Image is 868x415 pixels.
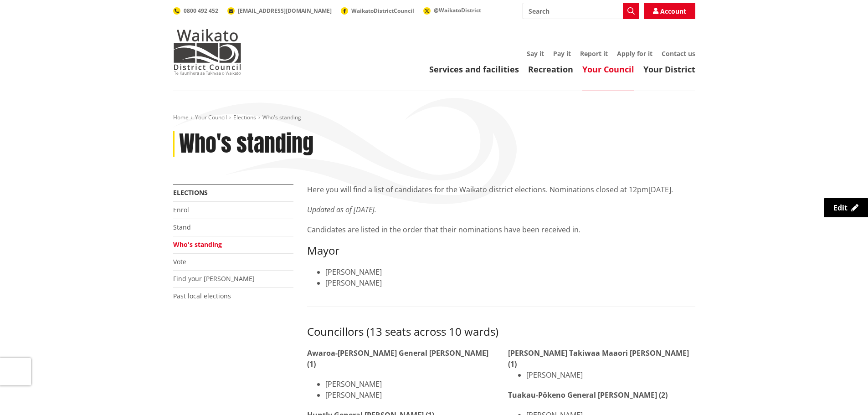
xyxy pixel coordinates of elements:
[644,3,695,19] a: Account
[528,64,573,75] a: Recreation
[643,64,695,75] a: Your District
[341,7,414,15] a: WaikatoDistrictCouncil
[508,348,689,369] strong: [PERSON_NAME] Takiwaa Maaori [PERSON_NAME] (1)
[173,292,231,300] a: Past local elections
[179,131,313,157] h1: Who's standing
[227,7,332,15] a: [EMAIL_ADDRESS][DOMAIN_NAME]
[523,3,639,19] input: Search input
[173,274,255,283] a: Find your [PERSON_NAME]
[325,277,695,288] li: [PERSON_NAME]
[824,198,868,217] a: Edit
[184,7,218,15] span: 0800 492 452
[526,369,695,380] li: [PERSON_NAME]
[195,113,227,121] a: Your Council
[307,348,488,369] strong: Awaroa-[PERSON_NAME] General [PERSON_NAME] (1)
[325,266,695,277] li: [PERSON_NAME]
[262,113,301,121] span: Who's standing
[173,7,218,15] a: 0800 492 452
[307,325,695,338] h3: Councillors (13 seats across 10 wards)
[582,64,634,75] a: Your Council
[662,49,695,58] a: Contact us
[238,7,332,15] span: [EMAIL_ADDRESS][DOMAIN_NAME]
[307,205,376,215] em: Updated as of [DATE].
[617,49,652,58] a: Apply for it
[434,6,481,14] span: @WaikatoDistrict
[233,113,256,121] a: Elections
[173,114,695,122] nav: breadcrumb
[580,49,608,58] a: Report it
[307,244,695,257] h3: Mayor
[553,49,571,58] a: Pay it
[173,257,186,266] a: Vote
[173,188,208,197] a: Elections
[325,379,494,389] li: [PERSON_NAME]
[307,224,695,235] p: Candidates are listed in the order that their nominations have been received in.
[527,49,544,58] a: Say it
[429,64,519,75] a: Services and facilities
[508,390,668,400] strong: Tuakau-Pōkeno General [PERSON_NAME] (2)
[173,205,189,214] a: Enrol
[173,240,222,249] a: Who's standing
[351,7,414,15] span: WaikatoDistrictCouncil
[173,113,189,121] a: Home
[325,389,494,400] li: [PERSON_NAME]
[307,184,695,195] p: Here you will find a list of candidates for the Waikato district elections. Nominations closed at...
[833,203,847,213] span: Edit
[173,223,191,231] a: Stand
[423,6,481,14] a: @WaikatoDistrict
[173,29,241,75] img: Waikato District Council - Te Kaunihera aa Takiwaa o Waikato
